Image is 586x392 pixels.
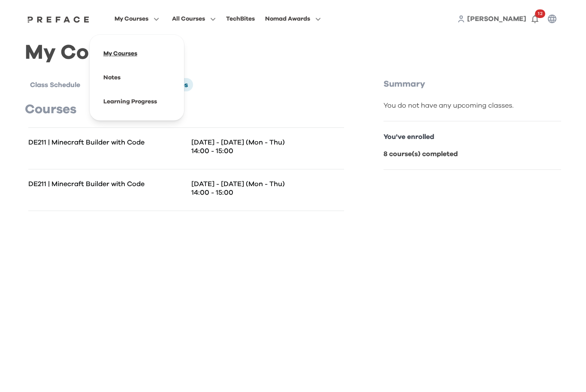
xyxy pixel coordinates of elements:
[30,81,80,88] span: Class Schedule
[103,75,121,81] a: Notes
[28,138,186,147] p: DE211 | Minecraft Builder with Code
[115,14,148,24] span: My Courses
[28,180,186,188] p: DE211 | Minecraft Builder with Code
[384,100,561,111] div: You do not have any upcoming classes.
[103,99,157,105] a: Learning Progress
[226,14,255,24] div: TechBites
[191,188,344,197] p: 14:00 - 15:00
[25,15,91,22] a: Preface Logo
[384,132,561,142] p: You've enrolled
[526,10,544,27] button: 12
[191,147,344,155] p: 14:00 - 15:00
[265,14,310,24] span: Nomad Awards
[191,180,344,188] p: [DATE] - [DATE] (Mon - Thu)
[467,15,526,22] span: [PERSON_NAME]
[25,48,561,57] h1: My Courses
[172,14,205,24] span: All Courses
[535,9,545,18] span: 12
[25,102,347,117] p: Courses
[384,151,458,157] b: 8 course(s) completed
[191,138,344,147] p: [DATE] - [DATE] (Mon - Thu)
[169,13,218,24] button: All Courses
[112,13,162,24] button: My Courses
[25,16,91,23] img: Preface Logo
[103,51,137,57] a: My Courses
[384,78,561,90] p: Summary
[467,14,526,24] a: [PERSON_NAME]
[263,13,323,24] button: Nomad Awards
